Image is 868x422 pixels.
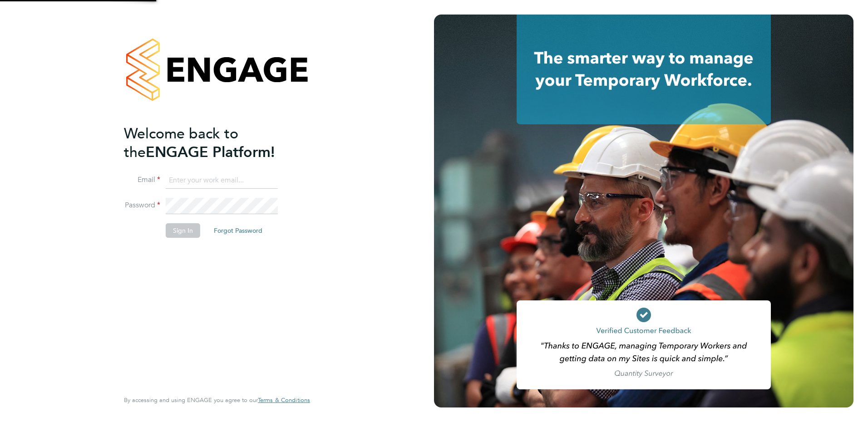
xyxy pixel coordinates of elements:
[166,172,278,189] input: Enter your work email...
[124,175,160,185] label: Email
[124,396,310,404] span: By accessing and using ENGAGE you agree to our
[258,396,310,404] span: Terms & Conditions
[166,223,200,238] button: Sign In
[124,201,160,210] label: Password
[124,125,238,161] span: Welcome back to the
[207,223,270,238] button: Forgot Password
[258,397,310,404] a: Terms & Conditions
[124,124,301,162] h2: ENGAGE Platform!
